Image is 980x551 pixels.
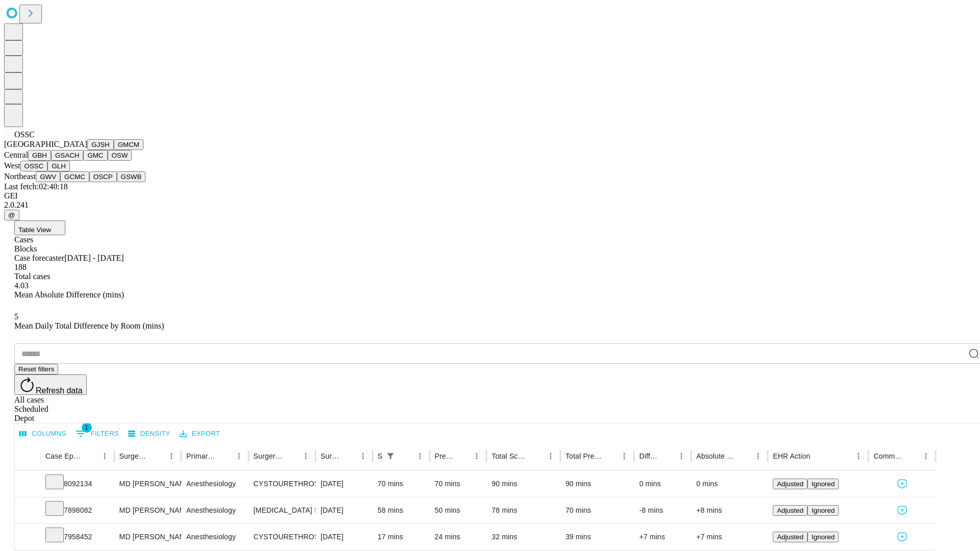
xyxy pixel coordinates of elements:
div: Comments [873,452,903,460]
button: @ [4,210,19,220]
span: Mean Daily Total Difference by Room (mins) [14,321,164,330]
div: Predicted In Room Duration [435,452,455,460]
div: [MEDICAL_DATA] SURGICAL [254,497,310,523]
span: Last fetch: 02:40:18 [4,182,68,191]
div: MD [PERSON_NAME] Md [119,471,176,497]
button: GSWB [117,171,146,182]
div: 17 mins [378,524,425,550]
button: GJSH [87,139,114,150]
button: Refresh data [14,374,87,395]
button: Sort [904,449,919,463]
div: Anesthesiology [186,524,243,550]
button: Menu [919,449,933,463]
button: GBH [28,150,51,161]
span: 4.03 [14,281,29,290]
div: 58 mins [378,497,425,523]
div: 39 mins [566,524,629,550]
button: OSW [108,150,132,161]
div: 0 mins [639,471,686,497]
div: [DATE] [321,524,367,550]
button: Sort [660,449,674,463]
div: 78 mins [492,497,555,523]
button: Sort [399,449,413,463]
span: Refresh data [36,386,83,395]
span: Adjusted [777,480,803,488]
span: Adjusted [777,507,803,514]
span: 1 [82,422,92,433]
div: 70 mins [378,471,425,497]
button: Ignored [807,532,839,542]
button: Sort [150,449,164,463]
button: Menu [413,449,427,463]
button: Menu [232,449,246,463]
button: Sort [603,449,617,463]
div: EHR Action [773,452,810,460]
div: MD [PERSON_NAME] Md [119,497,176,523]
div: +7 mins [639,524,686,550]
div: Scheduled In Room Duration [378,452,382,460]
span: Northeast [4,172,36,181]
div: Anesthesiology [186,471,243,497]
div: +8 mins [696,497,763,523]
button: Adjusted [773,532,807,542]
button: OSSC [20,161,48,171]
span: Table View [18,226,51,234]
button: Table View [14,220,65,235]
button: Menu [544,449,558,463]
span: Mean Absolute Difference (mins) [14,290,124,299]
div: Case Epic Id [45,452,82,460]
div: +7 mins [696,524,763,550]
span: @ [8,211,15,219]
div: -8 mins [639,497,686,523]
button: Menu [674,449,689,463]
button: GWV [36,171,60,182]
button: Sort [737,449,751,463]
div: [DATE] [321,471,367,497]
div: 70 mins [435,471,482,497]
button: Sort [217,449,232,463]
button: Adjusted [773,479,807,489]
button: Sort [341,449,356,463]
div: Total Scheduled Duration [492,452,528,460]
span: Ignored [812,533,835,541]
span: Adjusted [777,533,803,541]
span: Reset filters [18,365,54,373]
span: Case forecaster [14,254,64,262]
span: Central [4,151,28,159]
div: 8092134 [45,471,109,497]
button: Menu [97,449,112,463]
div: 1 active filter [383,449,398,463]
button: Show filters [73,425,121,442]
div: 0 mins [696,471,763,497]
div: 2.0.241 [4,201,976,210]
span: [DATE] - [DATE] [64,254,124,262]
button: Menu [470,449,484,463]
span: Total cases [14,272,50,281]
button: Sort [83,449,97,463]
button: Sort [284,449,299,463]
button: GSACH [51,150,83,161]
button: Adjusted [773,505,807,516]
div: [DATE] [321,497,367,523]
div: CYSTOURETHROSCOPY WITH [MEDICAL_DATA] REMOVAL SIMPLE [254,524,310,550]
button: Sort [811,449,825,463]
span: [GEOGRAPHIC_DATA] [4,140,87,148]
button: GLH [47,161,69,171]
div: 70 mins [566,497,629,523]
div: 7958452 [45,524,109,550]
button: Menu [164,449,179,463]
div: Primary Service [186,452,216,460]
span: West [4,161,20,170]
button: Menu [356,449,370,463]
div: 24 mins [435,524,482,550]
button: Menu [617,449,631,463]
div: Surgeon Name [119,452,149,460]
button: Sort [529,449,544,463]
div: Surgery Date [321,452,340,460]
button: Select columns [17,426,69,442]
button: Sort [455,449,470,463]
button: Show filters [383,449,398,463]
div: Absolute Difference [696,452,736,460]
div: CYSTOURETHROSCOPY [MEDICAL_DATA] WITH [MEDICAL_DATA] AND [MEDICAL_DATA] INSERTION [254,471,310,497]
button: Menu [751,449,765,463]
